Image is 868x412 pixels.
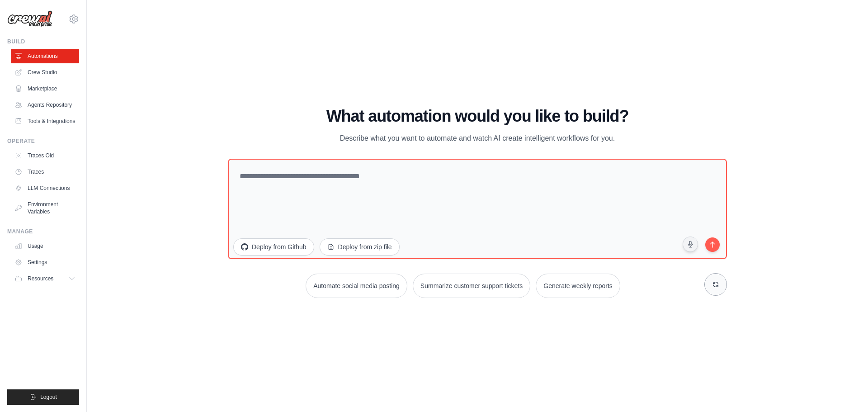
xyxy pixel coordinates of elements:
div: Manage [7,228,79,235]
button: Automate social media posting [306,274,407,298]
a: Traces [11,165,79,179]
span: Logout [40,393,57,401]
a: Environment Variables [11,197,79,219]
button: Resources [11,271,79,286]
a: Settings [11,255,79,270]
iframe: Chat Widget [823,369,868,412]
button: Deploy from zip file [320,238,400,256]
button: Logout [7,389,79,405]
a: Marketplace [11,81,79,96]
span: Resources [28,275,53,282]
button: Deploy from Github [233,238,314,256]
div: Operate [7,137,79,145]
button: Generate weekly reports [536,274,620,298]
a: Automations [11,49,79,63]
div: Widget chat [823,369,868,412]
a: Crew Studio [11,65,79,80]
a: Traces Old [11,148,79,163]
a: Usage [11,239,79,253]
div: Build [7,38,79,45]
p: Describe what you want to automate and watch AI create intelligent workflows for you. [325,133,629,144]
a: LLM Connections [11,181,79,195]
button: Summarize customer support tickets [413,274,530,298]
a: Agents Repository [11,98,79,112]
h1: What automation would you like to build? [228,107,727,125]
img: Logo [7,10,52,28]
a: Tools & Integrations [11,114,79,128]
